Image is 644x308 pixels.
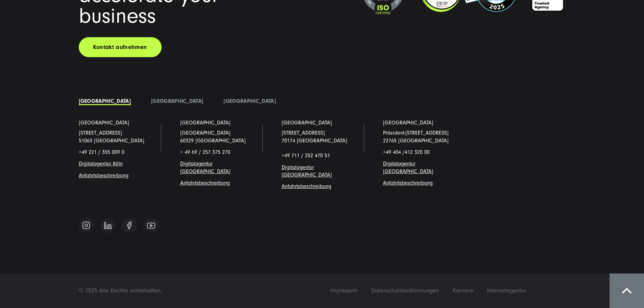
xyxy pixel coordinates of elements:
[383,149,430,155] span: +49 404 /
[330,287,358,294] span: Impressum
[147,222,155,229] img: Follow us on Youtube
[180,119,231,126] a: [GEOGRAPHIC_DATA]
[79,37,162,57] a: Kontakt aufnehmen
[104,222,112,229] img: Follow us on Linkedin
[120,161,123,167] a: n
[405,149,430,155] span: 412 320 00
[282,164,332,178] a: Digitalagentur [GEOGRAPHIC_DATA]
[383,180,433,186] a: Anfahrtsbeschreibung
[79,130,122,136] a: [STREET_ADDRESS]
[383,161,433,174] a: Digitalagentur [GEOGRAPHIC_DATA]
[180,161,231,174] a: Digitalagentur [GEOGRAPHIC_DATA]
[487,287,526,294] span: Internetagentur
[79,98,131,104] a: [GEOGRAPHIC_DATA]
[79,161,120,167] a: Digitalagentur Köl
[180,138,246,144] a: 60329 [GEOGRAPHIC_DATA]
[282,183,331,189] a: Anfahrtsbeschreibung
[282,119,332,126] a: [GEOGRAPHIC_DATA]
[180,180,230,186] span: g
[453,287,473,294] span: Karriere
[180,180,227,186] a: Anfahrtsbeschreibun
[79,287,162,294] span: © 2025 Alle Rechte vorbehalten.
[82,221,90,230] img: Follow us on Instagram
[79,138,144,144] a: 51063 [GEOGRAPHIC_DATA]
[79,148,160,156] p: +49 221 / 355 009 0
[180,130,231,136] span: [GEOGRAPHIC_DATA]
[282,152,330,159] span: +49 711 / 252 470 51
[180,149,230,155] span: + 49 69 / 257 375 270
[223,98,276,104] a: [GEOGRAPHIC_DATA]
[79,119,129,126] a: [GEOGRAPHIC_DATA]
[282,130,325,136] a: [STREET_ADDRESS]
[79,172,128,179] a: Anfahrtsbeschreibung
[383,129,464,144] p: Präsident-[STREET_ADDRESS] 22765 [GEOGRAPHIC_DATA]
[371,287,439,294] span: Datenschutzbestimmungen
[127,221,132,229] img: Follow us on Facebook
[383,119,433,126] a: [GEOGRAPHIC_DATA]
[151,98,203,104] a: [GEOGRAPHIC_DATA]
[282,138,347,144] a: 70174 [GEOGRAPHIC_DATA]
